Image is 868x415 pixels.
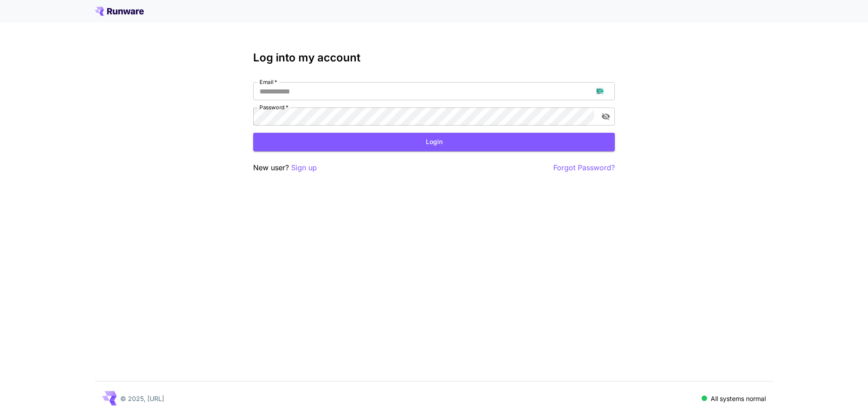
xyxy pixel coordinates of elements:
label: Email [259,78,277,86]
label: Password [259,103,288,111]
h3: Log into my account [253,51,615,64]
button: Forgot Password? [553,162,615,173]
p: New user? [253,162,317,173]
button: Sign up [291,162,317,173]
p: All systems normal [711,394,766,403]
button: Login [253,133,615,151]
p: © 2025, [URL] [120,394,164,403]
button: toggle password visibility [598,108,614,125]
